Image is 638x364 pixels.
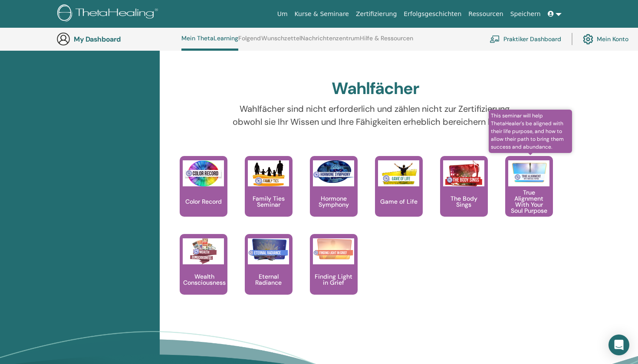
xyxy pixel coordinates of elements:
[248,238,289,261] img: Eternal Radiance
[291,6,352,22] a: Kurse & Seminare
[508,160,549,184] img: True Alignment With Your Soul Purpose
[261,35,301,49] a: Wunschzettel
[375,156,423,234] a: Game of Life Game of Life
[400,6,465,22] a: Erfolgsgeschichten
[180,156,227,234] a: Color Record Color Record
[360,35,413,49] a: Hilfe & Ressourcen
[377,198,421,205] p: Game of Life
[56,32,70,46] img: generic-user-icon.jpg
[443,160,484,186] img: The Body Sings
[310,156,358,234] a: Hormone Symphony Hormone Symphony
[245,195,293,208] p: Family Ties Seminar
[465,6,506,22] a: Ressourcen
[313,160,354,183] img: Hormone Symphony
[352,6,400,22] a: Zertifizierung
[182,198,225,205] p: Color Record
[608,335,629,355] div: Open Intercom Messenger
[180,234,227,312] a: Wealth Consciousness Wealth Consciousness
[505,156,553,234] a: This seminar will help ThetaHealer's be aligned with their life purpose, and how to allow their p...
[507,6,544,22] a: Speichern
[310,273,358,286] p: Finding Light in Grief
[313,238,354,261] img: Finding Light in Grief
[248,160,289,186] img: Family Ties Seminar
[245,273,293,286] p: Eternal Radiance
[310,195,358,208] p: Hormone Symphony
[583,29,628,49] a: Mein Konto
[183,160,224,186] img: Color Record
[332,79,419,99] h2: Wahlfächer
[301,35,360,49] a: Nachrichtenzentrum
[440,195,488,208] p: The Body Sings
[183,238,224,264] img: Wealth Consciousness
[490,29,561,49] a: Praktiker Dashboard
[583,32,593,46] img: cog.svg
[180,273,229,286] p: Wealth Consciousness
[505,189,553,214] p: True Alignment With Your Soul Purpose
[490,35,500,43] img: chalkboard-teacher.svg
[57,4,161,24] img: logo.png
[230,102,520,128] p: Wahlfächer sind nicht erforderlich und zählen nicht zur Zertifizierung, obwohl sie Ihr Wissen und...
[245,156,293,234] a: Family Ties Seminar Family Ties Seminar
[181,35,238,51] a: Mein ThetaLearning
[245,234,293,312] a: Eternal Radiance Eternal Radiance
[238,35,261,49] a: Folgend
[274,6,291,22] a: Um
[310,234,358,312] a: Finding Light in Grief Finding Light in Grief
[489,110,572,153] span: This seminar will help ThetaHealer's be aligned with their life purpose, and how to allow their p...
[74,35,161,43] h3: My Dashboard
[440,156,488,234] a: The Body Sings The Body Sings
[378,160,419,186] img: Game of Life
